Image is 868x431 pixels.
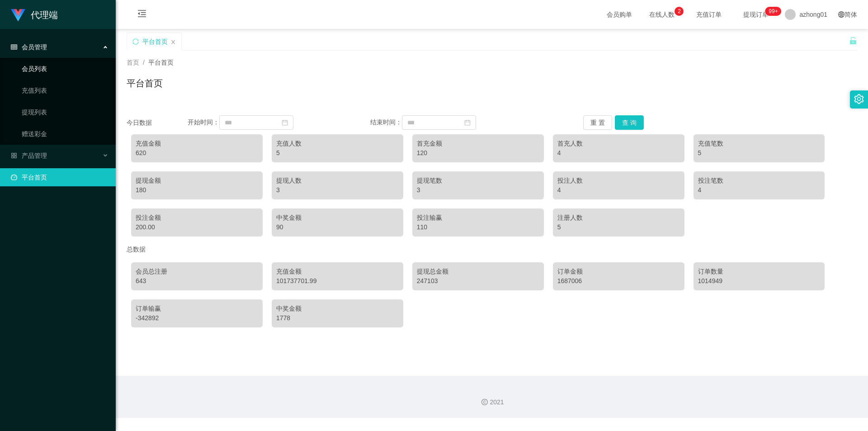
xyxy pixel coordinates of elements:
[276,185,399,195] div: 3
[276,148,399,158] div: 5
[849,37,857,45] i: 图标: unlock
[417,223,539,232] div: 110
[136,304,258,313] div: 订单输赢
[417,276,539,286] div: 247103
[417,267,539,276] div: 提现总金额
[142,33,168,50] div: 平台首页
[11,9,25,22] img: logo.9652507e.png
[675,7,684,16] sup: 2
[557,223,680,232] div: 5
[645,11,679,18] span: 在线人数
[132,38,139,45] i: 图标: sync
[136,148,258,158] div: 620
[417,148,539,158] div: 120
[136,267,258,276] div: 会员总注册
[22,103,108,121] a: 提现列表
[698,267,821,276] div: 订单数量
[148,59,174,66] span: 平台首页
[854,94,864,104] i: 图标: setting
[557,185,680,195] div: 4
[136,223,258,232] div: 200.00
[11,152,17,159] i: 图标: appstore-o
[11,11,58,18] a: 代理端
[127,241,857,258] div: 总数据
[583,115,612,130] button: 重 置
[136,139,258,148] div: 充值金额
[557,213,680,223] div: 注册人数
[276,213,399,223] div: 中奖金额
[170,39,176,45] i: 图标: close
[127,76,163,90] h1: 平台首页
[127,118,188,128] div: 今日数据
[417,139,539,148] div: 首充金额
[739,11,773,18] span: 提现订单
[188,118,219,126] span: 开始时间：
[136,185,258,195] div: 180
[557,148,680,158] div: 4
[678,7,681,16] p: 2
[765,7,781,16] sup: 1209
[276,223,399,232] div: 90
[276,176,399,185] div: 提现人数
[276,304,399,313] div: 中奖金额
[11,44,17,50] i: 图标: table
[276,276,399,286] div: 101737701.99
[615,115,644,130] button: 查 询
[127,0,157,29] i: 图标: menu-fold
[282,119,288,126] i: 图标: calendar
[276,267,399,276] div: 充值金额
[698,185,821,195] div: 4
[838,11,844,18] i: 图标: global
[11,168,108,186] a: 图标: dashboard平台首页
[136,176,258,185] div: 提现金额
[276,313,399,323] div: 1778
[417,176,539,185] div: 提现笔数
[31,0,58,29] h1: 代理端
[276,139,399,148] div: 充值人数
[127,59,139,66] span: 首页
[370,118,402,126] span: 结束时间：
[698,176,821,185] div: 投注笔数
[557,139,680,148] div: 首充人数
[22,60,108,78] a: 会员列表
[698,139,821,148] div: 充值笔数
[136,213,258,223] div: 投注金额
[481,399,488,405] i: 图标: copyright
[136,276,258,286] div: 643
[698,148,821,158] div: 5
[143,59,145,66] span: /
[123,398,861,407] div: 2021
[557,267,680,276] div: 订单金额
[692,11,726,18] span: 充值订单
[22,125,108,143] a: 赠送彩金
[136,313,258,323] div: -342892
[464,119,471,126] i: 图标: calendar
[22,81,108,99] a: 充值列表
[11,152,47,159] span: 产品管理
[417,213,539,223] div: 投注输赢
[698,276,821,286] div: 1014949
[557,176,680,185] div: 投注人数
[557,276,680,286] div: 1687006
[11,43,47,51] span: 会员管理
[417,185,539,195] div: 3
